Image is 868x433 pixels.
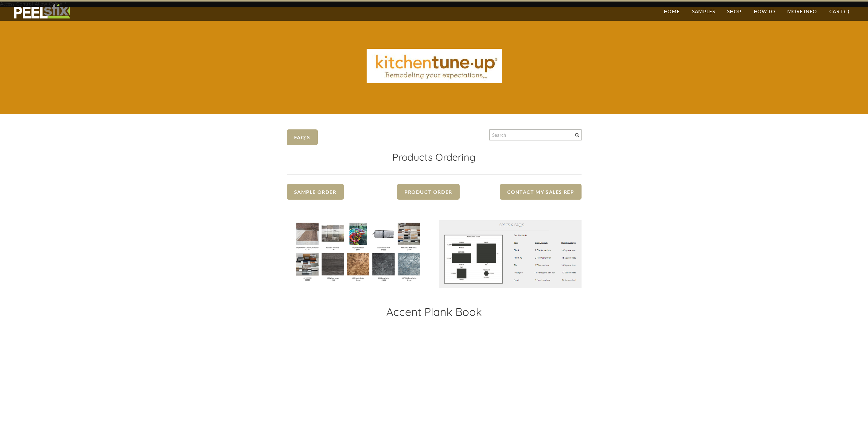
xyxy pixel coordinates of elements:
font: Products Ordering [392,151,476,163]
img: Picture [439,220,582,288]
a: Cart (-) [823,2,856,21]
a: Home [658,2,686,21]
a: More Info [781,2,823,21]
a: Contact my sales rep [500,184,582,200]
img: Picture [367,49,502,83]
img: REFACE SUPPLIES [12,4,72,19]
h2: Accent Plank Book [287,305,582,323]
span: Search [575,133,579,137]
a: FAQ's [287,129,318,145]
input: Search [489,129,582,140]
a: Samples [686,2,721,21]
a: Shop [721,2,747,21]
a: Sample Order [287,184,344,200]
a: How To [748,2,781,21]
img: Picture [294,220,422,284]
a: Product Order [397,184,460,200]
span: - [846,8,848,14]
